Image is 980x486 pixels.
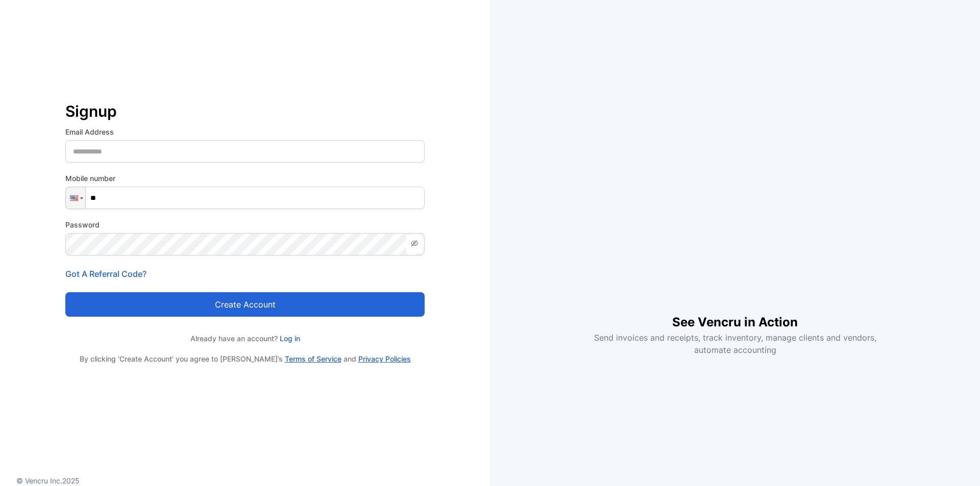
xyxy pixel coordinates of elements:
iframe: YouTube video player [587,131,883,297]
label: Mobile number [65,173,425,184]
img: vencru logo [65,41,116,96]
p: Got A Referral Code? [65,268,425,280]
p: By clicking ‘Create Account’ you agree to [PERSON_NAME]’s and [65,354,425,364]
button: Create account [65,292,425,317]
p: Already have an account? [65,333,425,344]
h1: See Vencru in Action [672,297,798,331]
p: Signup [65,99,425,123]
label: Email Address [65,126,425,137]
a: Log in [278,334,300,343]
label: Password [65,219,425,230]
a: Terms of Service [285,354,341,363]
p: Send invoices and receipts, track inventory, manage clients and vendors, automate accounting [588,331,882,356]
a: Privacy Policies [358,354,411,363]
div: United States: + 1 [66,187,85,209]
